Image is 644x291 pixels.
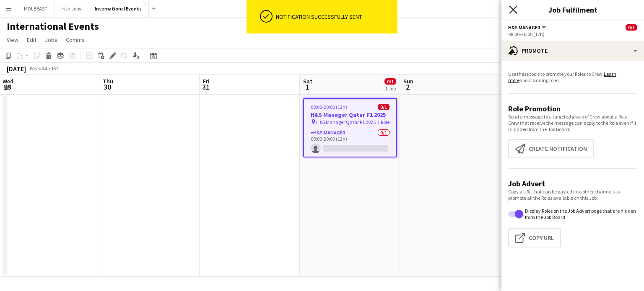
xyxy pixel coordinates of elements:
a: Jobs [42,34,61,45]
span: Fri [203,77,210,85]
span: 2 [402,82,413,92]
app-job-card: 08:00-20:00 (12h)0/1H&S Manager Qatar F1 2025 H&S Manager Qatar F1 20251 RoleH&S Manager0/108:00-... [303,98,397,157]
span: Wed [3,77,13,85]
p: Send a message to a targeted group of Crew about a Role. Crew that receive the message can apply ... [508,113,637,132]
span: 31 [202,82,210,92]
p: Use these tools to promote your Roles to Crew. about adding roles. [508,71,637,83]
a: Edit [23,34,40,45]
button: International Events [88,0,149,17]
div: Promote [501,41,644,61]
h3: Role Promotion [508,104,637,113]
span: H&S Manager [508,24,540,31]
div: IST [52,65,59,72]
span: Comms [66,36,85,44]
div: 08:00-20:00 (12h) [508,31,637,37]
span: Jobs [45,36,57,44]
a: Learn more [508,71,616,83]
app-card-role: H&S Manager0/108:00-20:00 (12h) [304,128,396,157]
h3: Job Advert [508,179,637,188]
span: Edit [27,36,36,44]
button: MDLBEAST [17,0,55,17]
span: 0/1 [384,78,396,85]
div: Notification successfully sent. [276,13,394,21]
span: Sun [403,77,413,85]
p: Copy a URL that can be pasted into other channels to promote all the Roles available on this Job. [508,188,637,201]
button: H&S Manager [508,24,547,31]
button: Copy Url [508,228,561,247]
div: [DATE] [7,64,26,73]
span: View [7,36,18,44]
a: Comms [62,34,88,45]
span: 29 [1,82,13,92]
span: 30 [101,82,113,92]
span: 1 Role [377,119,390,125]
span: 0/1 [626,24,637,31]
h3: Job Fulfilment [501,4,644,15]
div: 1 Job [385,85,396,92]
span: H&S Manager Qatar F1 2025 [316,119,376,125]
h3: H&S Manager Qatar F1 2025 [304,111,396,118]
span: 1 [302,82,312,92]
span: 0/1 [378,104,390,110]
span: Week 44 [28,65,49,72]
label: Display Roles on the Job Advert page that are hidden from the Job Board [523,208,637,220]
a: View [3,34,22,45]
button: Irish Jobs [55,0,88,17]
span: Thu [103,77,113,85]
button: Create notification [508,139,594,158]
span: Sat [303,77,312,85]
span: 08:00-20:00 (12h) [311,104,347,110]
h1: International Events [7,20,99,33]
